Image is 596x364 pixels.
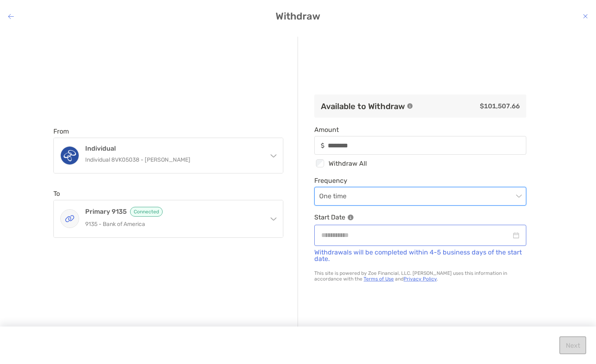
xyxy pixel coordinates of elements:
[328,142,526,149] input: Amountinput icon
[85,155,261,165] p: Individual 8VK05038 - [PERSON_NAME]
[130,207,163,217] span: Connected
[419,101,520,111] p: $101,507.66
[321,101,405,111] h3: Available to Withdraw
[85,219,261,229] p: 9135 - Bank of America
[85,145,261,152] h4: Individual
[85,207,261,217] h4: Primary 9135
[314,177,526,184] span: Frequency
[348,215,353,220] img: Information Icon
[314,249,526,262] p: Withdrawals will be completed within 4-5 business days of the start date.
[314,270,526,282] p: This site is powered by Zoe Financial, LLC. [PERSON_NAME] uses this information in accordance wit...
[61,210,79,228] img: Primary 9135
[53,127,69,135] label: From
[53,190,60,197] label: To
[314,126,526,134] span: Amount
[319,187,521,205] span: One time
[404,276,437,282] a: Privacy Policy
[314,158,526,169] div: Withdraw All
[321,143,324,149] img: input icon
[314,212,526,222] p: Start Date
[364,276,394,282] a: Terms of Use
[61,147,79,164] img: Individual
